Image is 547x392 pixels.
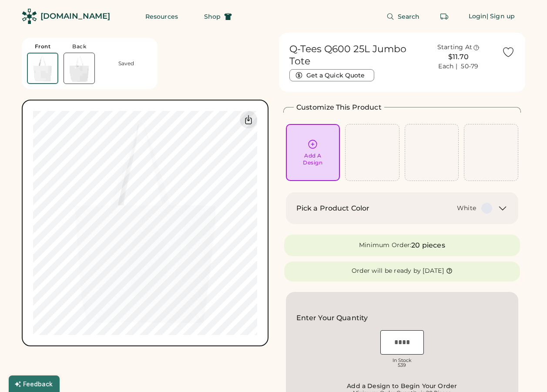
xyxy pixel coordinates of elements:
[506,353,543,390] iframe: Front Chat
[64,53,94,84] img: Q-Tees Q600 White Back Thumbnail
[398,13,420,20] span: Search
[303,152,322,166] div: Add A Design
[352,267,421,275] div: Order will be ready by
[299,382,506,389] div: Add a Design to Begin Your Order
[118,60,134,67] div: Saved
[22,9,37,24] img: Rendered Logo - Screens
[35,43,51,50] div: Front
[135,8,188,25] button: Resources
[423,267,444,275] div: [DATE]
[296,203,370,214] h2: Pick a Product Color
[204,13,221,20] span: Shop
[420,52,497,62] div: $11.70
[487,12,515,21] div: | Sign up
[437,43,473,52] div: Starting At
[411,240,445,251] div: 20 pieces
[359,241,412,250] div: Minimum Order:
[436,8,453,25] button: Retrieve an order
[296,102,382,113] h2: Customize This Product
[380,358,424,368] div: In Stock 539
[40,11,110,22] div: [DOMAIN_NAME]
[72,43,86,50] div: Back
[28,54,57,83] img: Q-Tees Q600 White Front Thumbnail
[296,313,368,323] h2: Enter Your Quantity
[289,43,416,67] h1: Q-Tees Q600 25L Jumbo Tote
[438,62,478,71] div: Each | 50-79
[457,204,476,213] div: White
[240,111,257,128] div: Download Front Mockup
[194,8,242,25] button: Shop
[469,12,487,21] div: Login
[376,8,430,25] button: Search
[289,69,374,81] button: Get a Quick Quote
